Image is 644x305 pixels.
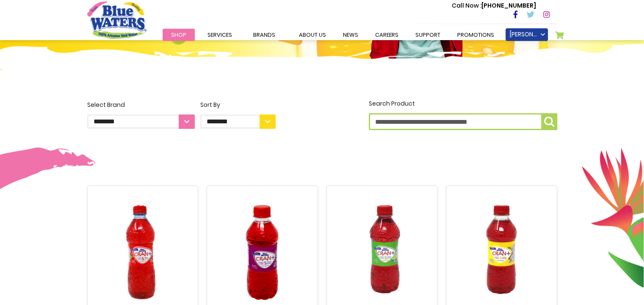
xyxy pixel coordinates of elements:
div: Sort By [200,101,276,109]
a: [PERSON_NAME] [506,28,548,41]
img: search-icon.png [544,117,554,127]
span: Shop [171,31,186,39]
span: Call Now : [452,1,481,10]
label: Search Product [369,99,557,130]
a: store logo [87,1,146,38]
button: Search Product [541,113,557,130]
p: [PHONE_NUMBER] [452,1,536,10]
a: careers [367,29,407,41]
span: Brands [253,31,275,39]
label: Select Brand [87,101,195,129]
a: about us [290,29,334,41]
a: News [334,29,367,41]
span: Services [207,31,232,39]
a: support [407,29,449,41]
select: Select Brand [87,114,195,129]
a: Promotions [449,29,503,41]
select: Sort By [200,114,276,129]
input: Search Product [369,113,557,130]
